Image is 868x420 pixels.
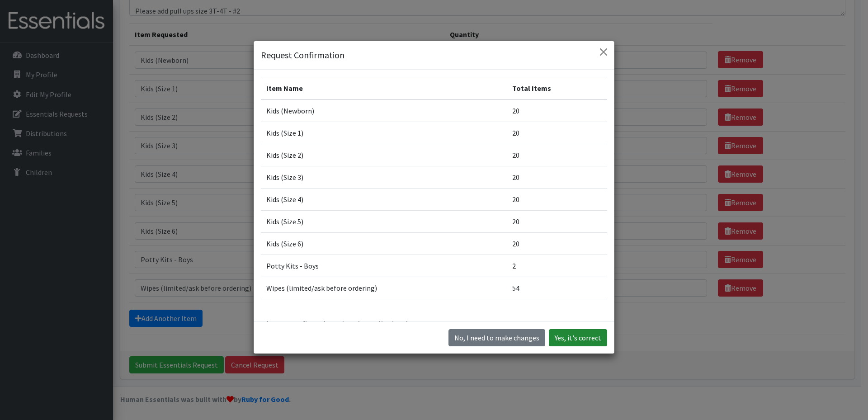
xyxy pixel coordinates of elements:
[507,255,607,277] td: 2
[507,166,607,188] td: 20
[261,188,507,210] td: Kids (Size 4)
[261,277,507,299] td: Wipes (limited/ask before ordering)
[261,317,607,331] p: Please confirm that the above list is what you meant to request.
[261,144,507,166] td: Kids (Size 2)
[507,99,607,122] td: 20
[507,277,607,299] td: 54
[261,255,507,277] td: Potty Kits - Boys
[549,329,607,346] button: Yes, it's correct
[261,166,507,188] td: Kids (Size 3)
[507,188,607,210] td: 20
[261,99,507,122] td: Kids (Newborn)
[261,77,507,99] th: Item Name
[507,232,607,255] td: 20
[507,210,607,232] td: 20
[596,45,611,59] button: Close
[448,329,545,346] button: No I need to make changes
[261,122,507,144] td: Kids (Size 1)
[261,210,507,232] td: Kids (Size 5)
[507,122,607,144] td: 20
[507,77,607,99] th: Total Items
[507,144,607,166] td: 20
[261,232,507,255] td: Kids (Size 6)
[261,48,344,62] h5: Request Confirmation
